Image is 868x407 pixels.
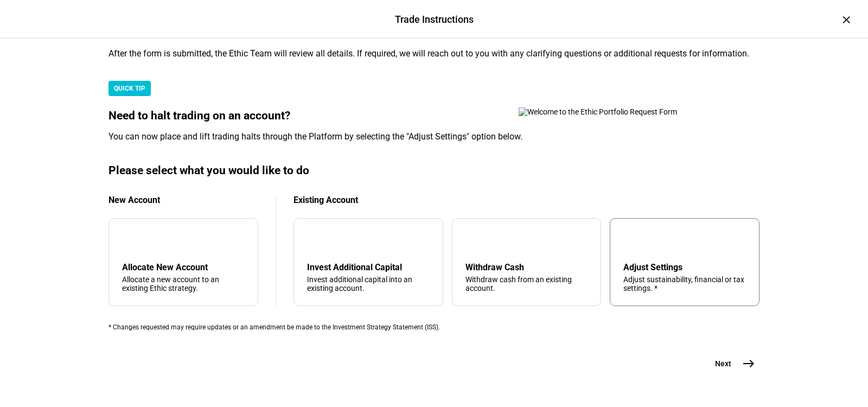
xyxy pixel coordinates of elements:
div: Invest Additional Capital [307,262,430,272]
div: Adjust Settings [623,262,746,272]
mat-icon: arrow_downward [309,234,322,247]
div: Existing Account [293,195,759,205]
div: Need to halt trading on an account? [108,109,759,123]
img: Welcome to the Ethic Portfolio Request Form [519,107,714,116]
div: After the form is submitted, the Ethic Team will review all details. If required, we will reach o... [108,48,759,59]
span: Next [715,358,731,369]
div: Invest additional capital into an existing account. [307,275,430,292]
div: New Account [108,195,258,205]
div: You can now place and lift trading halts through the Platform by selecting the "Adjust Settings" ... [108,131,759,142]
div: Trade Instructions [395,12,474,27]
div: Withdraw cash from an existing account. [465,275,588,292]
div: × [838,11,855,28]
div: QUICK TIP [108,81,151,96]
div: Allocate New Account [122,262,245,272]
mat-icon: add [124,234,137,247]
mat-icon: east [742,357,755,370]
div: Adjust sustainability, financial or tax settings. * [623,275,746,292]
div: Withdraw Cash [465,262,588,272]
div: * Changes requested may require updates or an amendment be made to the Investment Strategy Statem... [108,323,759,331]
div: Allocate a new account to an existing Ethic strategy. [122,275,245,292]
button: Next [702,353,759,374]
div: Please select what you would like to do [108,164,759,177]
mat-icon: arrow_upward [468,234,481,247]
mat-icon: tune [623,232,641,249]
